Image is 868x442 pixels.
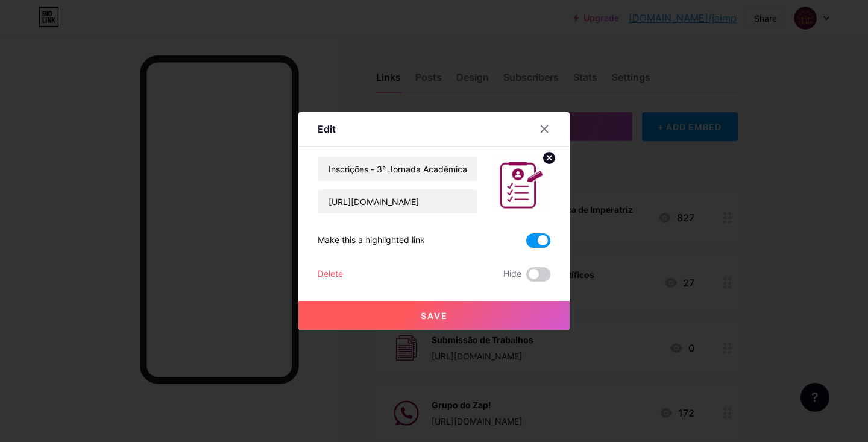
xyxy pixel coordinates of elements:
[318,122,336,136] div: Edit
[503,267,521,282] span: Hide
[318,157,477,181] input: Title
[318,267,343,282] div: Delete
[318,233,425,248] div: Make this a highlighted link
[421,311,448,321] span: Save
[492,156,550,214] img: link_thumbnail
[298,301,570,330] button: Save
[318,189,477,213] input: URL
